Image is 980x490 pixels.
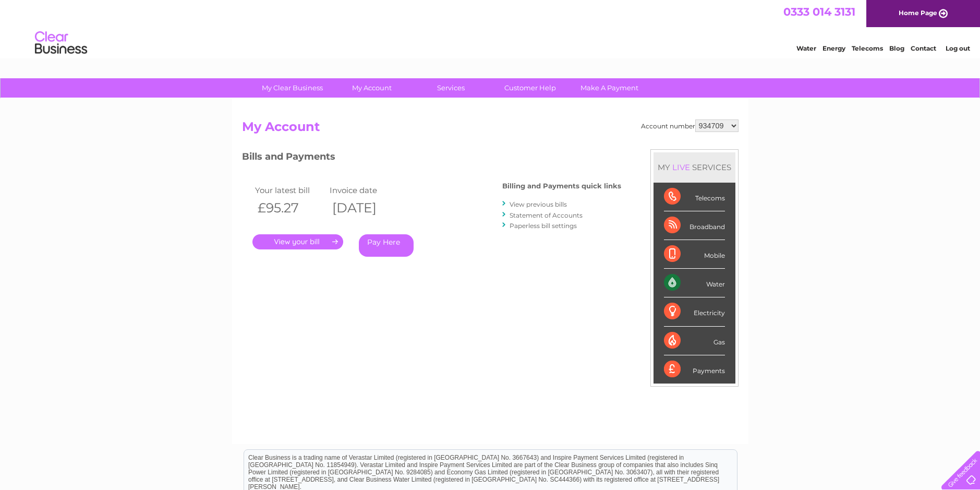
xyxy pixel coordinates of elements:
[852,44,883,52] a: Telecoms
[242,149,621,168] h3: Bills and Payments
[822,44,845,52] a: Energy
[664,269,725,297] div: Water
[911,44,936,52] a: Contact
[252,183,328,197] td: Your latest bill
[510,211,583,219] a: Statement of Accounts
[408,78,494,98] a: Services
[664,355,725,384] div: Payments
[566,78,652,98] a: Make A Payment
[670,162,692,172] div: LIVE
[664,327,725,355] div: Gas
[34,27,88,59] img: logo.png
[664,183,725,211] div: Telecoms
[946,44,970,52] a: Log out
[654,152,735,182] div: MY SERVICES
[664,297,725,326] div: Electricity
[510,200,567,208] a: View previous bills
[641,119,739,132] div: Account number
[244,6,737,51] div: Clear Business is a trading name of Verastar Limited (registered in [GEOGRAPHIC_DATA] No. 3667643...
[359,234,414,257] a: Pay Here
[252,234,343,249] a: .
[510,222,577,230] a: Paperless bill settings
[664,240,725,269] div: Mobile
[242,119,739,139] h2: My Account
[487,78,573,98] a: Customer Help
[889,44,904,52] a: Blog
[327,183,402,197] td: Invoice date
[249,78,335,98] a: My Clear Business
[502,182,621,190] h4: Billing and Payments quick links
[329,78,415,98] a: My Account
[783,5,855,18] a: 0333 014 3131
[252,197,328,219] th: £95.27
[664,211,725,240] div: Broadband
[796,44,816,52] a: Water
[327,197,402,219] th: [DATE]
